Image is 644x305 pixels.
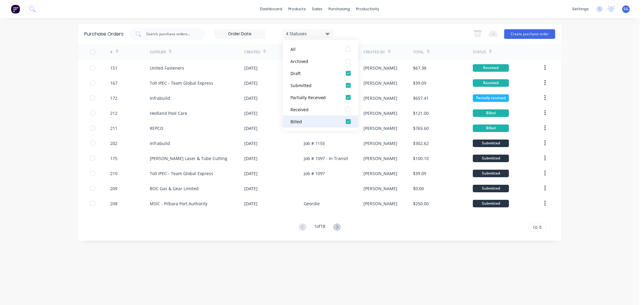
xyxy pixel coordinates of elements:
button: Draft [283,67,358,79]
div: Submitted [473,155,509,162]
div: [PERSON_NAME] [364,155,397,162]
div: Created [244,49,260,55]
button: Partially Received [283,91,358,103]
div: REPCO [150,125,163,131]
div: [PERSON_NAME] [364,140,397,146]
div: productivity [353,5,383,14]
div: products [286,5,309,14]
div: [PERSON_NAME] [364,170,397,177]
div: 212 [110,110,117,116]
div: Archived [290,58,339,64]
div: 4 Statuses [286,30,329,37]
div: [DATE] [244,80,258,86]
div: Submitted [290,82,339,89]
div: United Fasteners [150,65,184,71]
div: Draft [290,70,339,77]
div: [DATE] [244,110,258,116]
div: Submitted [473,140,509,147]
div: Created By [364,49,385,55]
div: Infrabuild [150,95,170,101]
span: 10 [533,224,537,231]
div: Job # 1097 - In Transit [304,155,348,162]
div: 211 [110,125,117,131]
div: purchasing [326,5,353,14]
div: 151 [110,65,117,71]
img: Factory [11,5,20,14]
div: Job # 1097 [304,170,325,177]
div: Billed [473,109,509,117]
div: sales [309,5,326,14]
div: Job # 1155 [304,140,325,146]
div: 208 [110,200,117,207]
div: [PERSON_NAME] [364,95,397,101]
div: [DATE] [244,185,258,192]
div: [DATE] [244,125,258,131]
div: Received [290,106,339,113]
div: [PERSON_NAME] [364,80,397,86]
div: $0.00 [413,185,424,192]
div: 167 [110,80,117,86]
div: Submitted [473,200,509,207]
div: $765.60 [413,125,429,131]
div: [DATE] [244,65,258,71]
div: Total [413,49,424,55]
div: BOC Gas & Gear Limited [150,185,199,192]
div: [PERSON_NAME] [364,200,397,207]
div: Billed [473,124,509,132]
div: [DATE] [244,170,258,177]
div: All [290,46,339,52]
div: [PERSON_NAME] [364,185,397,192]
div: [PERSON_NAME] [364,110,397,116]
div: # [110,49,113,55]
button: Billed [283,115,358,127]
div: [DATE] [244,155,258,162]
div: Geordie [304,200,320,207]
div: settings [569,5,592,14]
button: Archived [283,55,358,67]
input: Order Date [214,30,265,39]
div: 209 [110,185,117,192]
button: Submitted [283,79,358,91]
div: $67.38 [413,65,426,71]
input: Search purchase orders... [146,31,196,37]
div: [PERSON_NAME] Laser & Tube Cutting [150,155,227,162]
div: [DATE] [244,200,258,207]
span: SG [624,6,629,12]
div: Hedland Pool Care [150,110,187,116]
div: $121.00 [413,110,429,116]
div: 210 [110,170,117,177]
div: 175 [110,155,117,162]
div: Purchase Orders [84,30,123,38]
div: [DATE] [244,140,258,146]
div: Infrabuild [150,140,170,146]
div: Submitted [473,170,509,177]
div: [PERSON_NAME] [364,65,397,71]
a: dashboard [257,5,286,14]
div: Status [473,49,486,55]
div: Received [473,79,509,87]
button: Received [283,103,358,115]
div: $302.62 [413,140,429,146]
button: Create purchase order [504,29,555,39]
div: [DATE] [244,95,258,101]
div: MSIC - Pilbara Port Authority [150,200,207,207]
div: Submitted [473,185,509,192]
div: Toll IPEC - Team Global Express [150,170,213,177]
div: $39.09 [413,80,426,86]
div: 202 [110,140,117,146]
div: Billed [290,118,339,125]
div: Received [473,64,509,72]
div: $39.09 [413,170,426,177]
button: All [283,43,358,55]
div: $100.10 [413,155,429,162]
div: $250.00 [413,200,429,207]
div: Toll IPEC - Team Global Express [150,80,213,86]
div: $657.41 [413,95,429,101]
div: Supplier [150,49,166,55]
div: 1 of 18 [314,223,325,232]
div: Partially received [473,94,509,102]
div: Partially Received [290,94,339,101]
div: 172 [110,95,117,101]
div: [PERSON_NAME] [364,125,397,131]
